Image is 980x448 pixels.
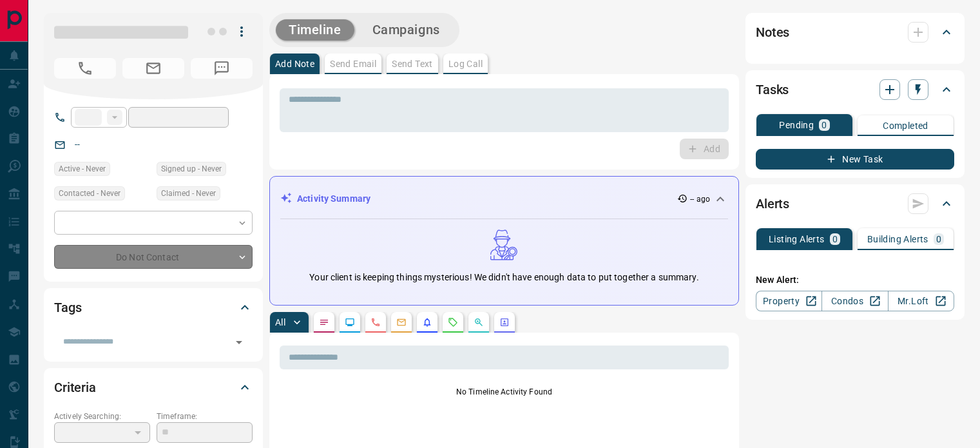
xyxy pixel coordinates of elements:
[756,79,789,100] h2: Tasks
[756,291,822,311] a: Property
[769,235,825,244] p: Listing Alerts
[122,58,184,79] span: No Email
[883,121,928,130] p: Completed
[888,291,954,311] a: Mr.Loft
[448,317,458,327] svg: Requests
[474,317,484,327] svg: Opportunities
[867,235,928,244] p: Building Alerts
[690,193,710,205] p: -- ago
[276,19,354,41] button: Timeline
[54,377,96,398] h2: Criteria
[370,317,381,327] svg: Calls
[756,17,954,48] div: Notes
[157,411,253,422] p: Timeframe:
[54,245,253,269] div: Do Not Contact
[360,19,453,41] button: Campaigns
[54,292,253,323] div: Tags
[832,235,838,244] p: 0
[821,121,827,130] p: 0
[280,187,728,211] div: Activity Summary-- ago
[821,291,888,311] a: Condos
[756,193,789,214] h2: Alerts
[345,317,355,327] svg: Lead Browsing Activity
[230,333,248,351] button: Open
[59,162,106,175] span: Active - Never
[161,187,216,200] span: Claimed - Never
[779,121,814,130] p: Pending
[756,188,954,219] div: Alerts
[936,235,941,244] p: 0
[275,318,285,327] p: All
[396,317,407,327] svg: Emails
[756,74,954,105] div: Tasks
[59,187,120,200] span: Contacted - Never
[75,139,80,150] a: --
[309,271,698,284] p: Your client is keeping things mysterious! We didn't have enough data to put together a summary.
[756,273,954,287] p: New Alert:
[275,59,314,68] p: Add Note
[280,386,729,398] p: No Timeline Activity Found
[297,192,370,206] p: Activity Summary
[54,411,150,422] p: Actively Searching:
[319,317,329,327] svg: Notes
[161,162,222,175] span: Signed up - Never
[54,297,81,318] h2: Tags
[191,58,253,79] span: No Number
[756,149,954,170] button: New Task
[54,58,116,79] span: No Number
[54,372,253,403] div: Criteria
[422,317,432,327] svg: Listing Alerts
[499,317,510,327] svg: Agent Actions
[756,22,789,43] h2: Notes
